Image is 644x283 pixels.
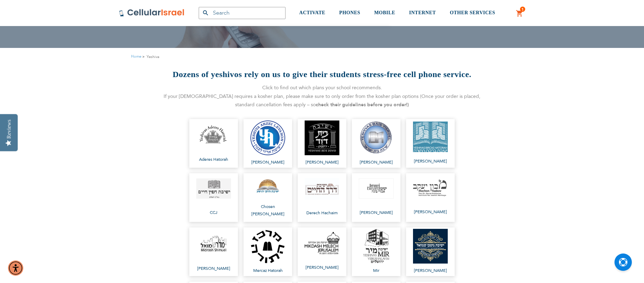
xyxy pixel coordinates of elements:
a: Chosen [PERSON_NAME] [243,173,292,222]
span: 1 [521,7,524,12]
a: Mir [352,227,401,276]
img: CCJ [196,178,231,199]
a: CCJ [189,173,238,222]
a: [PERSON_NAME] [352,119,401,168]
a: Mercaz Hatorah [243,227,292,276]
span: INTERNET [409,10,436,15]
span: [PERSON_NAME] [250,159,285,166]
a: [PERSON_NAME] [298,227,346,276]
img: Cellular Israel Logo [119,9,185,17]
a: Home [131,54,141,59]
img: Medrash Shmuel [196,231,231,258]
img: Machon Yaakov [413,179,448,197]
a: 1 [516,9,523,18]
a: [PERSON_NAME] [298,119,346,168]
span: [PERSON_NAME] [359,209,394,216]
h2: Dozens of yeshivos rely on us to give their students stress-free cell phone service. [159,69,485,80]
img: Mercaz Hatorah [250,229,285,264]
div: Accessibility Menu [8,260,23,276]
img: Mikdash Melech [305,232,339,254]
img: Imrei Binah [359,178,394,199]
a: [PERSON_NAME] [189,227,238,276]
img: Bais Yisroel [359,120,394,155]
span: [PERSON_NAME] [413,158,448,165]
span: Mir [359,267,394,274]
strong: Yeshiva [147,53,159,60]
a: [PERSON_NAME] [352,173,401,222]
a: Aderes Hatorah [189,119,238,168]
div: Click to find out which plans your school recommends. If your [DEMOGRAPHIC_DATA] requires a koshe... [159,84,485,109]
span: Aderes Hatorah [196,156,231,163]
span: MOBILE [374,10,395,15]
span: [PERSON_NAME] [413,267,448,274]
img: Bircas Hatorah [413,122,448,152]
span: CCJ [196,209,231,216]
div: Reviews [6,119,12,139]
img: Bais Dovid [305,120,339,155]
a: Derech Hachaim [298,173,346,222]
img: Arzei Levanon [250,120,285,155]
strong: check their guidelines before you order!) [316,101,409,108]
img: Aderes Hatorah [196,123,231,148]
span: ACTIVATE [299,10,325,15]
a: [PERSON_NAME] [406,173,455,222]
a: [PERSON_NAME] [406,119,455,168]
span: Chosen [PERSON_NAME] [250,203,285,218]
span: [PERSON_NAME] [196,265,231,272]
a: [PERSON_NAME] [243,119,292,168]
img: Mishkan Shmuel [413,229,448,264]
span: [PERSON_NAME] [305,159,339,166]
span: [PERSON_NAME] [305,264,339,271]
span: PHONES [339,10,361,15]
span: [PERSON_NAME] [413,208,448,216]
img: Chosen Yehoshua [250,177,285,196]
span: Mercaz Hatorah [250,267,285,274]
span: Derech Hachaim [305,209,339,217]
input: Search [199,7,286,19]
img: Derech Hachaim [305,178,339,200]
a: [PERSON_NAME] [406,227,455,276]
img: Mir [359,229,394,264]
span: [PERSON_NAME] [359,159,394,166]
span: OTHER SERVICES [450,10,495,15]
